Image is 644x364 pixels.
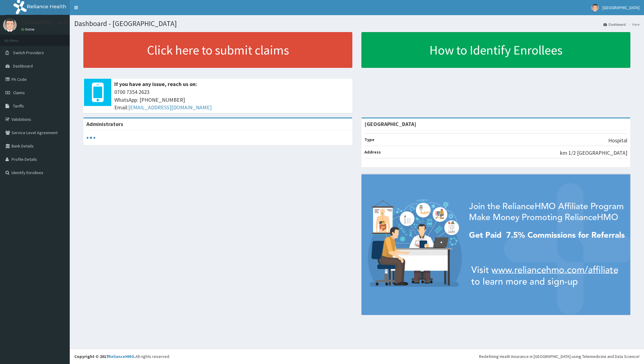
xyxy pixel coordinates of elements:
img: User Image [3,18,17,32]
a: Dashboard [603,22,626,27]
img: User Image [591,4,599,12]
h1: Dashboard - [GEOGRAPHIC_DATA] [74,20,639,28]
a: RelianceHMO [108,354,134,359]
img: provider-team-banner.png [361,174,630,315]
b: If you have any issue, reach us on: [114,81,197,88]
a: How to Identify Enrollees [361,32,630,68]
span: 0700 7354 2623 WhatsApp: [PHONE_NUMBER] Email: [114,88,349,111]
span: Tariffs [13,103,24,109]
svg: audio-loading [86,133,96,142]
strong: [GEOGRAPHIC_DATA] [364,121,416,127]
b: Administrators [86,121,123,127]
a: Click here to submit claims [83,32,352,68]
div: Redefining Heath Insurance in [GEOGRAPHIC_DATA] using Telemedicine and Data Science! [479,353,639,359]
span: Switch Providers [13,50,44,55]
li: Here [626,22,639,27]
a: Online [21,27,36,31]
span: Dashboard [13,63,33,69]
p: Hospital [608,137,627,144]
p: [GEOGRAPHIC_DATA] [21,20,71,25]
span: [GEOGRAPHIC_DATA] [602,5,639,10]
a: [EMAIL_ADDRESS][DOMAIN_NAME] [128,104,212,111]
b: Type [364,137,374,142]
strong: Copyright © 2017 . [74,354,136,359]
span: Claims [13,90,25,95]
footer: All rights reserved. [70,349,644,364]
p: km 1/2 [GEOGRAPHIC_DATA] [560,149,627,157]
b: Address [364,149,381,155]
